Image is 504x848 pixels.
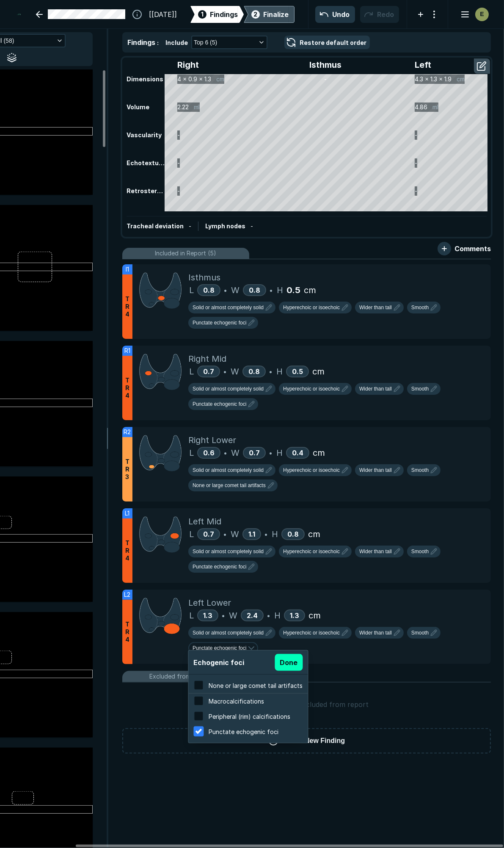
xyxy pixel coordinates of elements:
button: Undo [315,6,355,23]
span: Excluded from Report (0) [150,672,222,681]
span: 0.8 [287,530,299,538]
span: : [157,39,159,46]
span: W [229,609,237,622]
span: Wider than tall [359,466,392,474]
span: Wider than tall [359,629,392,637]
button: Done [275,654,303,671]
span: Solid or almost completely solid [193,304,264,311]
span: Wider than tall [359,548,392,555]
li: I1TR4IsthmusL0.8•W0.8•H0.5cm [122,264,491,339]
span: Wider than tall [359,304,392,311]
span: Smooth [411,629,429,637]
span: H [272,528,278,540]
span: 0.8 [248,367,260,376]
span: T R 4 [125,539,129,562]
span: - [189,222,191,230]
span: W [231,284,240,297]
span: L [189,365,194,378]
div: 1Findings [190,6,244,23]
span: H [277,284,283,297]
span: Punctate echogenic foci [193,563,246,571]
span: cm [308,609,321,622]
span: W [231,446,240,459]
span: E [480,10,484,19]
span: I1 [126,265,129,274]
span: 2.4 [247,611,258,620]
span: T R 3 [125,458,129,481]
span: L [189,446,194,459]
span: Include [165,38,188,47]
span: Solid or almost completely solid [193,629,264,637]
span: 1.1 [248,530,255,538]
span: H [274,609,281,622]
span: [[DATE]] [149,9,177,19]
span: Hyperechoic or isoechoic [283,385,340,393]
span: W [231,528,239,540]
span: • [269,366,272,377]
span: None or large comet tail artifacts [193,482,266,489]
span: Left Lower [188,596,231,609]
span: Solid or almost completely solid [193,466,264,474]
span: • [267,610,270,621]
span: Smooth [411,304,429,311]
span: No findings excluded from report [260,699,369,709]
span: 0.8 [249,286,260,294]
span: Isthmus [188,271,220,284]
span: Hyperechoic or isoechoic [283,466,340,474]
span: L [189,609,194,622]
span: Punctate echogenic foci [193,400,246,408]
div: L2TR4Left LowerL1.3•W2.4•H1.3cm [122,590,491,664]
span: 2 [254,10,258,19]
span: Left Mid [188,515,221,528]
span: Punctate echogenic foci [209,728,278,735]
span: • [223,529,226,539]
span: - [251,222,253,230]
li: L1TR4Left MidL0.7•W1.1•H0.8cm [122,508,491,583]
span: T R 4 [125,377,129,399]
span: Smooth [411,548,429,555]
button: Create New Finding [122,728,491,754]
span: Lymph nodes [205,222,245,230]
span: None or large comet tail artifacts [209,682,303,689]
span: Create New Finding [282,736,345,746]
span: H [276,446,283,459]
span: L [189,528,194,540]
span: 0.7 [203,530,214,538]
span: Wider than tall [359,385,392,393]
img: 9zuft4AAAABklEQVQDAGBfsHa3B49RAAAAAElFTkSuQmCC [139,515,182,553]
button: Redo [360,6,399,23]
span: 0.5 [292,367,303,376]
span: H [276,365,283,378]
span: Comments [454,244,491,254]
span: Hyperechoic or isoechoic [283,629,340,637]
span: Solid or almost completely solid [193,385,264,393]
span: Included in Report (5) [155,249,217,258]
img: MxRBgAAAAGSURBVAMAvEq8dm3dp+cAAAAASUVORK5CYII= [139,352,182,390]
span: Smooth [411,466,429,474]
span: 1.3 [203,611,212,620]
img: See-Mode Logo [17,8,21,20]
div: avatar-name [475,8,489,21]
span: 0.6 [203,449,215,457]
span: 1.3 [290,611,299,620]
img: 8dQfSzAAAABklEQVQDAFeGvnbGIGx4AAAAAElFTkSuQmCC [139,271,182,309]
span: Peripheral (rim) calcifications [209,713,290,720]
span: • [270,285,273,295]
span: W [231,365,239,378]
span: • [269,448,272,458]
div: R1TR4Right MidL0.7•W0.8•H0.5cm [122,346,491,420]
img: yPtibwAAAAZJREFUAwC9Kb52rcbXeQAAAABJRU5ErkJggg== [139,434,182,471]
span: Macrocalcifications [209,698,264,705]
span: Right Mid [188,352,226,365]
span: Findings [127,38,155,47]
span: 0.4 [292,449,303,457]
li: Excluded from Report (0)No findings excluded from report [122,671,491,723]
span: 0.7 [203,367,214,376]
a: See-Mode Logo [14,5,24,24]
button: avatar-name [455,6,490,23]
span: • [223,366,226,377]
span: 1 [201,10,204,19]
span: Punctate echogenic foci [193,644,246,652]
